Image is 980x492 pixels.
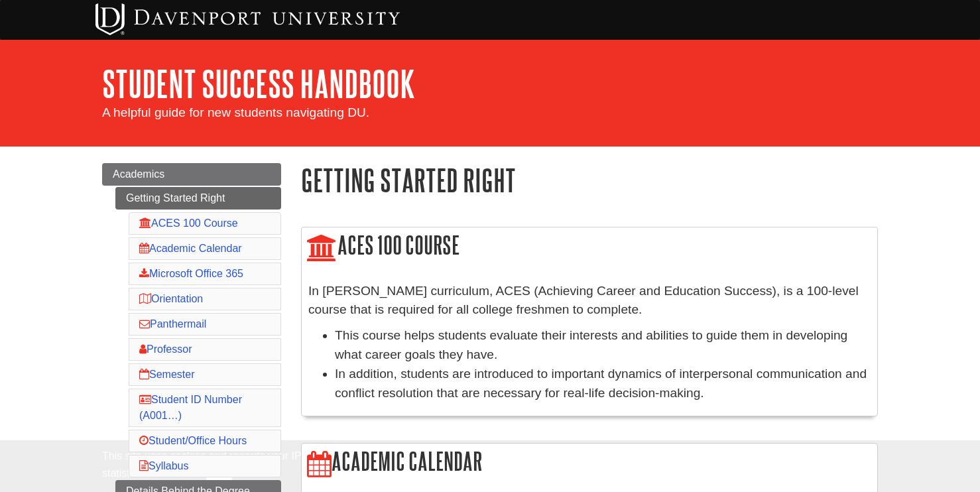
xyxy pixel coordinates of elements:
li: In addition, students are introduced to important dynamics of interpersonal communication and con... [335,365,871,403]
a: Professor [139,343,192,355]
p: In [PERSON_NAME] curriculum, ACES (Achieving Career and Education Success), is a 100-level course... [308,282,871,320]
h2: Academic Calendar [302,444,877,481]
span: A helpful guide for new students navigating DU. [102,105,369,119]
a: Academics [102,163,281,186]
a: Semester [139,369,194,380]
h1: Getting Started Right [301,163,878,197]
li: This course helps students evaluate their interests and abilities to guide them in developing wha... [335,326,871,365]
h2: ACES 100 Course [302,227,877,265]
a: Student/Office Hours [139,435,247,446]
a: Panthermail [139,318,206,330]
a: Student ID Number (A001…) [139,394,242,421]
a: Student Success Handbook [102,63,415,104]
a: Getting Started Right [115,187,281,210]
a: Syllabus [139,460,188,471]
a: Orientation [139,293,203,304]
a: Microsoft Office 365 [139,268,243,279]
img: Davenport University [95,3,400,35]
a: ACES 100 Course [139,217,238,229]
span: Academics [113,168,164,180]
a: Academic Calendar [139,243,242,254]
